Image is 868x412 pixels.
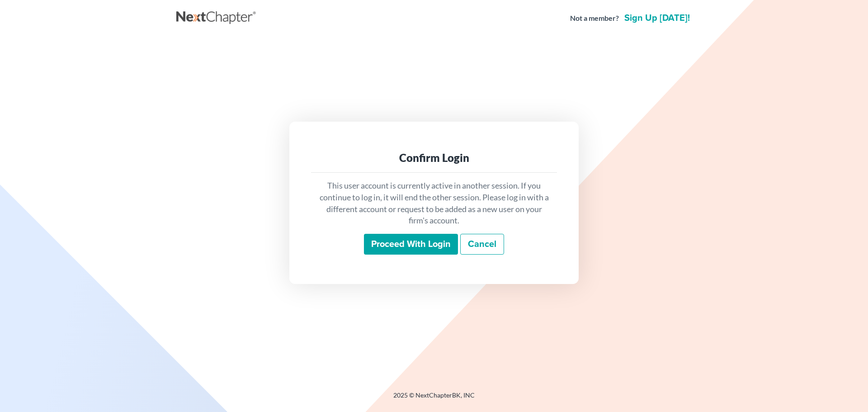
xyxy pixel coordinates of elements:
[623,14,692,23] a: Sign up [DATE]!
[318,180,550,227] p: This user account is currently active in another session. If you continue to log in, it will end ...
[318,151,550,165] div: Confirm Login
[570,13,619,24] strong: Not a member?
[460,234,504,255] a: Cancel
[176,391,692,407] div: 2025 © NextChapterBK, INC
[364,234,458,255] input: Proceed with login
